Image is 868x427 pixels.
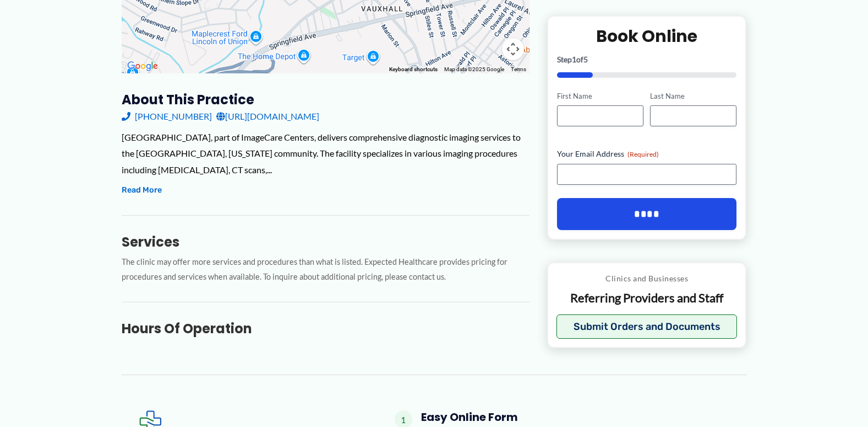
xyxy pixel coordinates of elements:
a: Terms (opens in new tab) [511,66,526,72]
img: Google [124,59,161,73]
h4: Easy Online Form [421,410,729,424]
button: Map camera controls [502,38,524,60]
span: 1 [572,55,576,64]
span: Map data ©2025 Google [444,66,504,72]
button: Keyboard shortcuts [389,66,438,73]
p: Clinics and Businesses [556,272,738,286]
label: Your Email Address [557,149,737,160]
a: [PHONE_NUMBER] [122,108,212,125]
h3: Services [122,233,529,250]
a: [URL][DOMAIN_NAME] [216,108,319,125]
h3: About this practice [122,91,529,108]
p: Referring Providers and Staff [556,291,738,307]
h3: Hours of Operation [122,320,529,337]
div: [GEOGRAPHIC_DATA], part of ImageCare Centers, delivers comprehensive diagnostic imaging services ... [122,129,529,178]
label: First Name [557,91,643,102]
button: Read More [122,184,162,197]
a: Open this area in Google Maps (opens a new window) [124,59,161,73]
span: (Required) [627,151,659,159]
button: Submit Orders and Documents [556,314,738,339]
p: The clinic may offer more services and procedures than what is listed. Expected Healthcare provid... [122,255,529,285]
label: Last Name [650,91,736,102]
span: 5 [583,55,588,64]
h2: Book Online [557,25,737,47]
p: Step of [557,56,737,63]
